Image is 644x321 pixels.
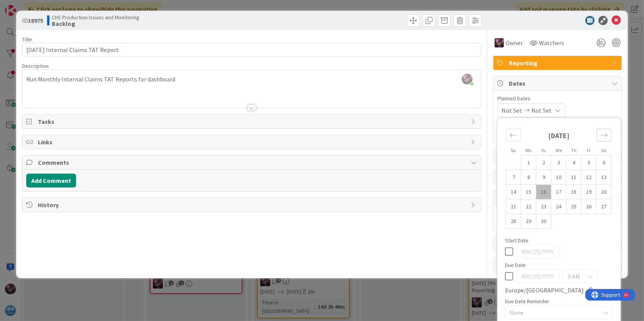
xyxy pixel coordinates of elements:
[38,200,467,209] span: History
[541,147,546,153] small: Tu
[511,147,516,153] small: Su
[536,170,551,184] td: Choose Tuesday, 09/09/2025 12:00 PM as your check-in date. It’s available.
[536,214,551,228] td: Choose Tuesday, 09/30/2025 12:00 PM as your check-in date. It’s available.
[506,214,521,228] td: Choose Sunday, 09/28/2025 12:00 PM as your check-in date. It’s available.
[566,184,581,199] td: Choose Thursday, 09/18/2025 12:00 PM as your check-in date. It’s available.
[509,79,608,88] span: Dates
[581,199,597,214] td: Choose Friday, 09/26/2025 12:00 PM as your check-in date. It’s available.
[495,38,504,47] img: ML
[568,271,580,282] span: 9 AM
[536,184,551,199] td: Choose Tuesday, 09/16/2025 12:00 PM as your check-in date. It’s available.
[16,1,35,10] span: Support
[505,262,526,268] span: Due Date
[505,238,529,243] span: Start Date
[22,36,32,43] label: Title
[506,129,521,142] div: Move backward to switch to the previous month.
[536,155,551,170] td: Choose Tuesday, 09/02/2025 12:00 PM as your check-in date. It’s available.
[521,155,536,170] td: Choose Monday, 09/01/2025 12:00 PM as your check-in date. It’s available.
[506,170,521,184] td: Choose Sunday, 09/07/2025 12:00 PM as your check-in date. It’s available.
[22,43,481,57] input: type card name here...
[539,38,564,47] span: Watchers
[517,245,559,258] input: MM/DD/YYYY
[505,286,584,295] span: Europe/[GEOGRAPHIC_DATA]
[597,170,612,184] td: Choose Saturday, 09/13/2025 12:00 PM as your check-in date. It’s available.
[556,147,562,153] small: We
[521,199,536,214] td: Choose Monday, 09/22/2025 12:00 PM as your check-in date. It’s available.
[26,174,76,188] button: Add Comment
[26,75,477,84] p: Run Monthly Internal Claims TAT Reports for dashboard
[548,131,569,140] strong: [DATE]
[581,170,597,184] td: Choose Friday, 09/12/2025 12:00 PM as your check-in date. It’s available.
[521,214,536,228] td: Choose Monday, 09/29/2025 12:00 PM as your check-in date. It’s available.
[581,155,597,170] td: Choose Friday, 09/05/2025 12:00 PM as your check-in date. It’s available.
[22,63,49,69] span: Description
[38,137,467,147] span: Links
[566,155,581,170] td: Choose Thursday, 09/04/2025 12:00 PM as your check-in date. It’s available.
[38,117,467,126] span: Tasks
[587,147,591,153] small: Fr
[502,106,522,115] span: Not Set
[505,299,549,304] span: Due Date Reminder
[497,122,620,238] div: Calendar
[566,170,581,184] td: Choose Thursday, 09/11/2025 12:00 PM as your check-in date. It’s available.
[506,184,521,199] td: Choose Sunday, 09/14/2025 12:00 PM as your check-in date. It’s available.
[505,38,523,47] span: Owner
[597,184,612,199] td: Choose Saturday, 09/20/2025 12:00 PM as your check-in date. It’s available.
[571,147,576,153] small: Th
[551,155,566,170] td: Choose Wednesday, 09/03/2025 12:00 PM as your check-in date. It’s available.
[521,170,536,184] td: Choose Monday, 09/08/2025 12:00 PM as your check-in date. It’s available.
[52,14,139,20] span: CHS Production Issues and Monitoring
[581,184,597,199] td: Choose Friday, 09/19/2025 12:00 PM as your check-in date. It’s available.
[566,199,581,214] td: Choose Thursday, 09/25/2025 12:00 PM as your check-in date. It’s available.
[597,129,612,142] div: Move forward to switch to the next month.
[28,17,43,24] b: 18975
[536,199,551,214] td: Choose Tuesday, 09/23/2025 12:00 PM as your check-in date. It’s available.
[551,199,566,214] td: Choose Wednesday, 09/24/2025 12:00 PM as your check-in date. It’s available.
[22,16,43,25] span: ID
[525,147,531,153] small: Mo
[601,147,606,153] small: Sa
[551,170,566,184] td: Choose Wednesday, 09/10/2025 12:00 PM as your check-in date. It’s available.
[597,199,612,214] td: Choose Saturday, 09/27/2025 12:00 PM as your check-in date. It’s available.
[597,155,612,170] td: Choose Saturday, 09/06/2025 12:00 PM as your check-in date. It’s available.
[517,269,559,283] input: MM/DD/YYYY
[52,20,139,27] b: Backlog
[509,58,608,68] span: Reporting
[531,106,552,115] span: Not Set
[462,74,473,84] img: HRkAK1s3dbiArZFp2GbIMFkOXCojdUUb.jpg
[521,184,536,199] td: Choose Monday, 09/15/2025 12:00 PM as your check-in date. It’s available.
[551,184,566,199] td: Choose Wednesday, 09/17/2025 12:00 PM as your check-in date. It’s available.
[39,3,43,9] div: 9+
[497,95,618,103] span: Planned Dates
[509,307,596,318] span: None
[38,158,467,167] span: Comments
[506,199,521,214] td: Choose Sunday, 09/21/2025 12:00 PM as your check-in date. It’s available.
